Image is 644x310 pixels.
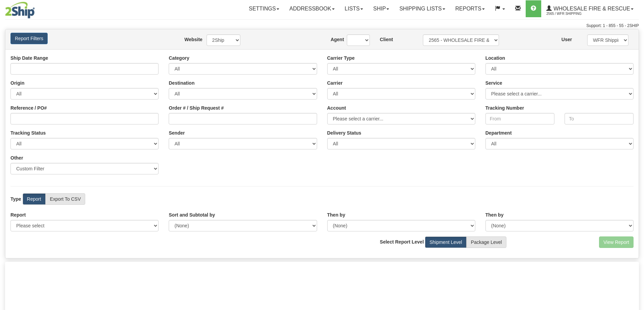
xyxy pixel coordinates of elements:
[327,130,361,136] label: Please ensure data set in report has been RECENTLY tracked from your Shipment History
[485,113,554,124] input: From
[244,0,284,17] a: Settings
[10,130,46,136] label: Tracking Status
[546,10,597,17] span: 2565 / WFR Shipping
[169,80,194,86] label: Destination
[169,105,224,111] label: Order # / Ship Request #
[327,138,475,149] select: Please ensure data set in report has been RECENTLY tracked from your Shipment History
[425,236,467,248] label: Shipment Level
[380,36,393,43] label: Client
[5,23,639,29] div: Support: 1 - 855 - 55 - 2SHIP
[327,105,346,111] label: Account
[169,55,189,61] label: Category
[10,80,24,86] label: Origin
[485,55,505,61] label: Location
[368,0,394,17] a: Ship
[331,36,337,43] label: Agent
[169,130,185,136] label: Sender
[394,0,450,17] a: Shipping lists
[565,113,634,124] input: To
[327,212,345,218] label: Then by
[485,105,524,111] label: Tracking Number
[327,80,343,86] label: Carrier
[485,80,502,86] label: Service
[450,0,490,17] a: Reports
[10,154,23,161] label: Other
[340,0,368,17] a: Lists
[485,130,512,136] label: Department
[5,2,35,19] img: logo2565.jpg
[10,105,47,111] label: Reference / PO#
[599,236,634,248] button: View Report
[10,55,48,61] label: Ship Date Range
[10,196,21,202] label: Type
[467,236,506,248] label: Package Level
[184,36,196,43] label: Website
[169,212,215,218] label: Sort and Subtotal by
[541,0,639,17] a: WHOLESALE FIRE & RESCUE 2565 / WFR Shipping
[10,33,48,44] button: Report Filters
[45,193,85,205] label: Export To CSV
[380,238,424,245] label: Select Report Level
[10,212,26,218] label: Report
[562,36,572,43] label: User
[552,6,630,11] span: WHOLESALE FIRE & RESCUE
[485,212,504,218] label: Then by
[23,193,46,205] label: Report
[284,0,340,17] a: Addressbook
[327,55,355,61] label: Carrier Type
